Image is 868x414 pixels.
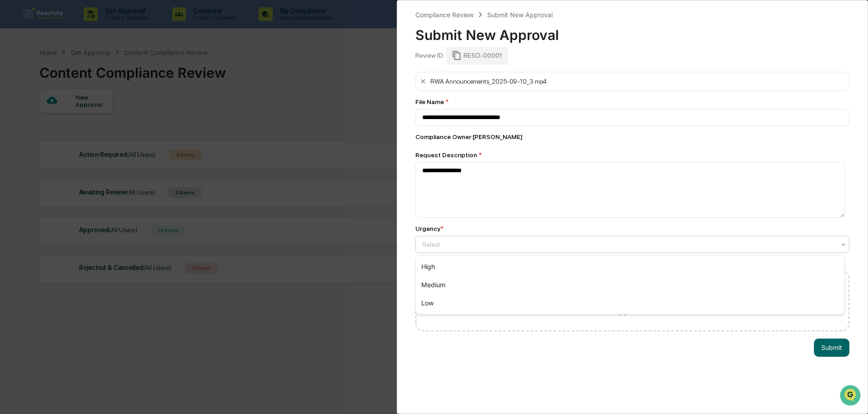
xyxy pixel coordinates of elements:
div: Urgency [415,225,444,232]
div: Low [416,294,844,312]
a: Powered byPylon [64,154,110,161]
span: Pylon [90,154,110,161]
div: Compliance Review [415,11,474,19]
div: Request Description [415,151,849,159]
div: 🗄️ [66,115,73,123]
p: How can we help? [9,19,165,34]
div: Compliance Owner : [PERSON_NAME] [415,133,849,140]
div: 🖐️ [9,115,16,123]
button: Submit [814,339,849,357]
span: Data Lookup [18,132,57,141]
div: File Name [415,98,849,105]
button: Start new chat [155,72,165,83]
div: Submit New Approval [487,11,553,19]
a: 🖐️Preclearance [5,111,62,127]
div: High [416,258,844,276]
iframe: Open customer support [839,384,863,409]
img: 1746055101610-c473b297-6a78-478c-a979-82029cc54cd1 [9,70,25,86]
div: Review ID: [415,52,444,59]
div: RESO-00001 [446,47,508,64]
div: Submit New Approval [415,20,849,43]
div: RWA Announcements_2025-09-10_3.mp4 [430,78,547,85]
a: 🔎Data Lookup [5,128,61,145]
a: 🗄️Attestations [62,111,116,127]
div: Medium [416,276,844,294]
div: Start new chat [31,70,149,79]
span: Preclearance [18,115,59,124]
div: 🔎 [9,133,16,140]
div: We're available if you need us! [31,79,115,86]
span: Attestations [75,115,113,124]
